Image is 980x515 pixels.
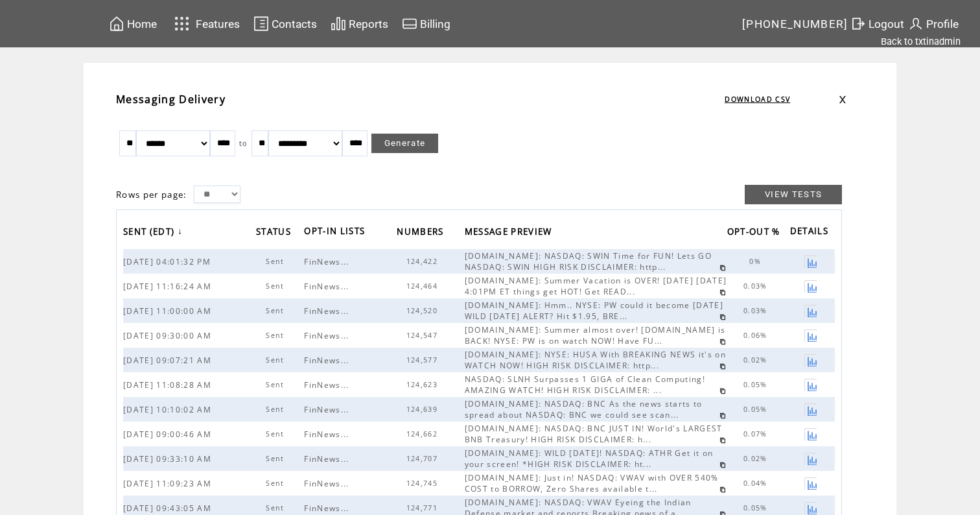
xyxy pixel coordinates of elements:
[123,355,215,366] span: [DATE] 09:07:21 AM
[465,472,719,494] span: [DOMAIN_NAME]: Just in! NASDAQ: VWAV with OVER 540% COST to BORROW, Zero Shares available t...
[266,479,287,488] span: Sent
[743,355,771,365] span: 0.02%
[465,324,726,346] span: [DOMAIN_NAME]: Summer almost over! [DOMAIN_NAME] is BACK! NYSE: PW is on watch NOW! Have FU...
[123,503,215,514] span: [DATE] 09:43:05 AM
[109,16,124,32] img: home.svg
[848,14,906,34] a: Logout
[266,257,287,266] span: Sent
[331,16,346,32] img: chart.svg
[123,453,215,464] span: [DATE] 09:33:10 AM
[123,305,215,317] span: [DATE] 11:00:00 AM
[123,404,215,415] span: [DATE] 10:10:02 AM
[465,222,555,244] span: MESSAGE PREVIEW
[406,503,441,512] span: 124,771
[465,222,559,243] a: MESSAGE PREVIEW
[850,16,866,32] img: exit.svg
[123,429,215,440] span: [DATE] 09:00:46 AM
[239,139,248,148] span: to
[743,429,771,438] span: 0.07%
[304,453,352,464] span: FinNews...
[743,380,771,389] span: 0.05%
[406,429,441,438] span: 124,662
[743,479,771,488] span: 0.04%
[256,222,297,243] a: STATUS
[266,281,287,291] span: Sent
[256,222,294,244] span: STATUS
[406,306,441,315] span: 124,520
[402,16,417,32] img: creidtcard.svg
[127,18,157,30] span: Home
[116,92,226,106] span: Messaging Delivery
[749,257,764,266] span: 0%
[406,479,441,488] span: 124,745
[266,355,287,365] span: Sent
[349,18,388,30] span: Reports
[304,379,352,390] span: FinNews...
[371,134,439,153] a: Generate
[743,405,771,414] span: 0.05%
[304,305,352,317] span: FinNews...
[123,379,215,390] span: [DATE] 11:08:28 AM
[743,454,771,463] span: 0.02%
[123,281,215,292] span: [DATE] 11:16:24 AM
[465,349,726,371] span: [DOMAIN_NAME]: NYSE: HUSA With BREAKING NEWS it's on WATCH NOW! HIGH RISK DISCLAIMER: http...
[329,14,390,34] a: Reports
[304,281,352,292] span: FinNews...
[790,222,832,243] span: DETAILS
[123,222,178,244] span: SENT (EDT)
[116,189,187,200] span: Rows per page:
[266,454,287,463] span: Sent
[123,222,186,243] a: SENT (EDT)↓
[465,300,723,322] span: [DOMAIN_NAME]: Hmm.. NYSE: PW could it become [DATE] WILD [DATE] ALERT? Hit $1.95, BRE...
[123,330,215,341] span: [DATE] 09:30:00 AM
[170,13,193,34] img: features.svg
[304,429,352,440] span: FinNews...
[400,14,452,34] a: Billing
[406,331,441,340] span: 124,547
[743,331,771,340] span: 0.06%
[253,16,269,32] img: contacts.svg
[304,330,352,341] span: FinNews...
[727,222,784,244] span: OPT-OUT %
[465,250,712,272] span: [DOMAIN_NAME]: NASDAQ: SWIN Time for FUN! Lets GO NASDAQ: SWIN HIGH RISK DISCLAIMER: http...
[745,185,842,204] a: VIEW TESTS
[266,306,287,315] span: Sent
[169,11,242,36] a: Features
[906,14,961,34] a: Profile
[743,281,771,291] span: 0.03%
[304,222,368,243] span: OPT-IN LISTS
[196,18,240,30] span: Features
[742,18,848,30] span: [PHONE_NUMBER]
[266,331,287,340] span: Sent
[266,405,287,414] span: Sent
[406,380,441,389] span: 124,623
[304,503,352,514] span: FinNews...
[406,355,441,365] span: 124,577
[926,18,959,30] span: Profile
[743,503,771,512] span: 0.05%
[123,478,215,489] span: [DATE] 11:09:23 AM
[304,355,352,366] span: FinNews...
[406,257,441,266] span: 124,422
[727,222,787,243] a: OPT-OUT %
[743,306,771,315] span: 0.03%
[266,503,287,512] span: Sent
[908,16,924,32] img: profile.svg
[304,478,352,489] span: FinNews...
[266,429,287,438] span: Sent
[107,14,159,34] a: Home
[881,36,961,47] a: Back to txtinadmin
[465,423,723,445] span: [DOMAIN_NAME]: NASDAQ: BNC JUST IN! World's LARGEST BNB Treasury! HIGH RISK DISCLAIMER: h...
[251,14,319,34] a: Contacts
[304,404,352,415] span: FinNews...
[465,374,705,396] span: NASDAQ: SLNH Surpasses 1 GIGA of Clean Computing! AMAZING WATCH! HIGH RISK DISCLAIMER: ...
[397,222,450,243] a: NUMBERS
[123,256,214,267] span: [DATE] 04:01:32 PM
[465,448,714,470] span: [DOMAIN_NAME]: WILD [DATE]! NASDAQ: ATHR Get it on your screen! *HIGH RISK DISCLAIMER: ht...
[304,256,352,267] span: FinNews...
[465,275,727,297] span: [DOMAIN_NAME]: Summer Vacation is OVER! [DATE] [DATE] 4:01PM ET things get HOT! Get READ...
[465,398,703,420] span: [DOMAIN_NAME]: NASDAQ: BNC As the news starts to spread about NASDAQ: BNC we could see scan...
[272,18,317,30] span: Contacts
[406,405,441,414] span: 124,639
[420,18,450,30] span: Billing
